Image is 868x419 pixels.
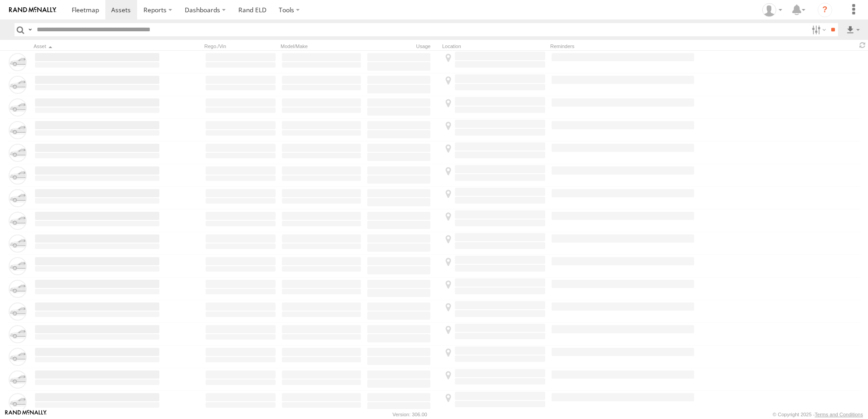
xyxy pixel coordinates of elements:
[818,3,832,17] i: ?
[857,41,868,49] span: Refresh
[759,3,785,17] div: Tim Zylstra
[845,23,861,36] label: Export results as...
[393,412,427,417] div: Version: 306.00
[281,43,362,49] div: Model/Make
[26,23,34,36] label: Search Query
[5,410,47,419] a: Visit our Website
[773,412,863,417] div: © Copyright 2025 -
[9,7,56,13] img: rand-logo.svg
[442,43,547,49] div: Location
[815,412,863,417] a: Terms and Conditions
[550,43,695,49] div: Reminders
[204,43,277,49] div: Rego./Vin
[34,43,161,49] div: Click to Sort
[808,23,828,36] label: Search Filter Options
[366,43,439,49] div: Usage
